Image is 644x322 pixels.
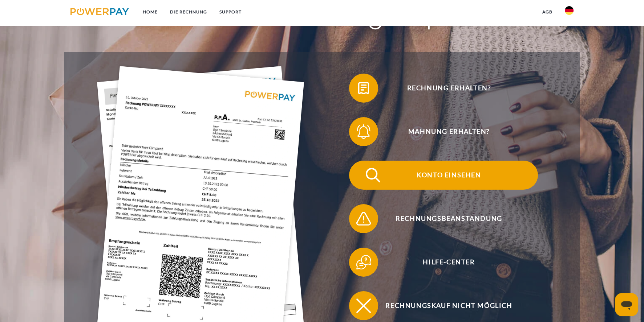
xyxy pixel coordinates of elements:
[360,74,538,103] span: Rechnung erhalten?
[360,117,538,146] span: Mahnung erhalten?
[355,297,373,315] img: qb_close.svg
[364,166,382,184] img: qb_search.svg
[536,5,559,18] a: agb
[355,123,373,141] img: qb_bell.svg
[360,248,538,277] span: Hilfe-Center
[137,5,164,18] a: Home
[355,253,373,271] img: qb_help.svg
[355,210,373,228] img: qb_warning.svg
[70,8,129,15] img: logo-powerpay.svg
[349,204,538,233] button: Rechnungsbeanstandung
[360,204,538,233] span: Rechnungsbeanstandung
[349,248,538,277] button: Hilfe-Center
[355,79,373,97] img: qb_bill.svg
[164,5,213,18] a: DIE RECHNUNG
[360,161,538,190] span: Konto einsehen
[615,293,638,316] iframe: Schaltfläche zum Öffnen des Messaging-Fensters
[213,5,248,18] a: SUPPORT
[360,291,538,320] span: Rechnungskauf nicht möglich
[349,161,538,190] button: Konto einsehen
[349,291,538,320] button: Rechnungskauf nicht möglich
[565,6,574,15] img: de
[349,117,538,146] button: Mahnung erhalten?
[349,74,538,103] button: Rechnung erhalten?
